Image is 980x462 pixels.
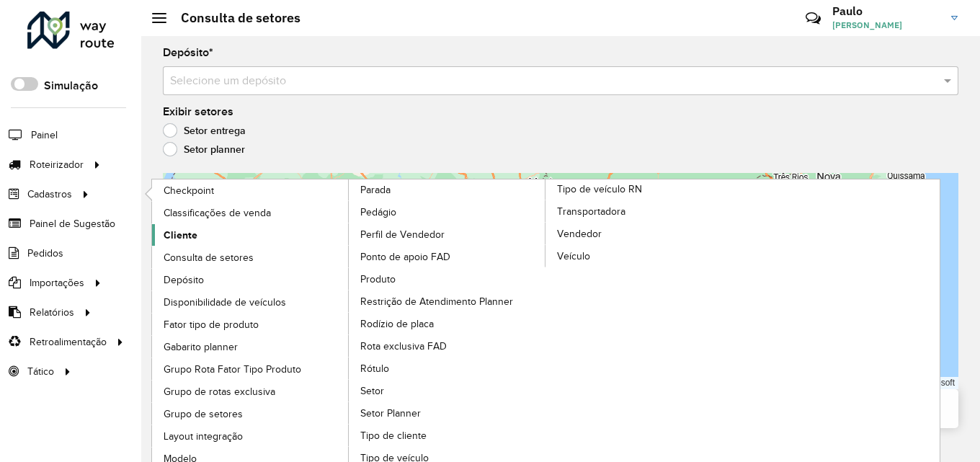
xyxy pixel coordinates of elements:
[164,205,271,221] span: Classificações de venda
[360,383,384,399] span: Setor
[152,291,349,313] a: Disponibilidade de veículos
[152,425,349,447] a: Layout integração
[152,179,349,201] a: Checkpoint
[164,250,254,265] span: Consulta de setores
[152,381,349,402] a: Grupo de rotas exclusiva
[349,357,546,379] a: Rótulo
[360,249,450,265] span: Ponto de apoio FAD
[27,187,72,202] span: Cadastros
[163,44,213,61] label: Depósito
[152,224,349,246] a: Cliente
[360,182,391,197] span: Parada
[152,403,349,425] a: Grupo de setores
[164,317,259,332] span: Fator tipo de produto
[360,205,396,220] span: Pedágio
[545,245,743,267] a: Veículo
[349,425,546,446] a: Tipo de cliente
[44,77,98,94] label: Simulação
[164,183,214,198] span: Checkpoint
[349,335,546,357] a: Rota exclusiva FAD
[349,268,546,290] a: Produto
[360,339,447,354] span: Rota exclusiva FAD
[30,334,107,350] span: Retroalimentação
[360,316,434,332] span: Rodízio de placa
[163,142,245,156] label: Setor planner
[360,406,421,421] span: Setor Planner
[349,201,546,223] a: Pedágio
[360,361,389,376] span: Rótulo
[163,123,246,138] label: Setor entrega
[164,272,204,288] span: Depósito
[545,223,743,244] a: Vendedor
[31,128,58,143] span: Painel
[164,339,238,355] span: Gabarito planner
[360,294,513,309] span: Restrição de Atendimento Planner
[360,227,445,242] span: Perfil de Vendedor
[152,314,349,335] a: Fator tipo de produto
[349,290,546,312] a: Restrição de Atendimento Planner
[163,103,233,120] label: Exibir setores
[349,313,546,334] a: Rodízio de placa
[27,246,63,261] span: Pedidos
[349,223,546,245] a: Perfil de Vendedor
[30,216,115,231] span: Painel de Sugestão
[152,202,349,223] a: Classificações de venda
[152,336,349,357] a: Gabarito planner
[152,269,349,290] a: Depósito
[27,364,54,379] span: Tático
[152,358,349,380] a: Grupo Rota Fator Tipo Produto
[164,407,243,422] span: Grupo de setores
[349,380,546,401] a: Setor
[360,428,427,443] span: Tipo de cliente
[545,200,743,222] a: Transportadora
[164,362,301,377] span: Grupo Rota Fator Tipo Produto
[164,295,286,310] span: Disponibilidade de veículos
[349,402,546,424] a: Setor Planner
[164,384,275,399] span: Grupo de rotas exclusiva
[832,4,940,18] h3: Paulo
[798,3,829,34] a: Contato Rápido
[166,10,300,26] h2: Consulta de setores
[30,305,74,320] span: Relatórios
[832,19,940,32] span: [PERSON_NAME]
[152,246,349,268] a: Consulta de setores
[164,228,197,243] span: Cliente
[349,246,546,267] a: Ponto de apoio FAD
[30,157,84,172] span: Roteirizador
[557,226,602,241] span: Vendedor
[557,204,625,219] span: Transportadora
[557,249,590,264] span: Veículo
[557,182,642,197] span: Tipo de veículo RN
[360,272,396,287] span: Produto
[164,429,243,444] span: Layout integração
[30,275,84,290] span: Importações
